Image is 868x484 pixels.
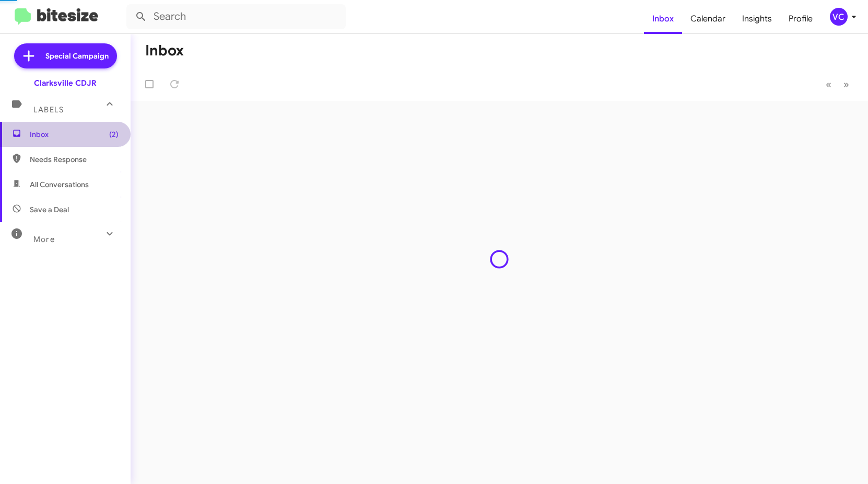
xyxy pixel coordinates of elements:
button: Next [837,74,855,95]
h1: Inbox [145,42,184,59]
span: Inbox [30,129,119,140]
a: Special Campaign [14,43,117,68]
a: Calendar [682,4,734,34]
span: « [826,78,831,91]
a: Insights [734,4,780,34]
div: Clarksville CDJR [34,78,97,88]
span: Labels [33,105,64,114]
a: Profile [780,4,821,34]
input: Search [126,4,346,29]
div: VC [830,8,848,26]
button: Previous [819,74,838,95]
a: Inbox [644,4,682,34]
span: Save a Deal [30,204,69,215]
nav: Page navigation example [820,74,855,95]
span: (2) [109,129,119,140]
span: Needs Response [30,154,119,165]
span: More [33,235,55,244]
span: Special Campaign [45,51,109,61]
button: VC [821,8,857,26]
span: All Conversations [30,179,89,190]
span: » [843,78,849,91]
